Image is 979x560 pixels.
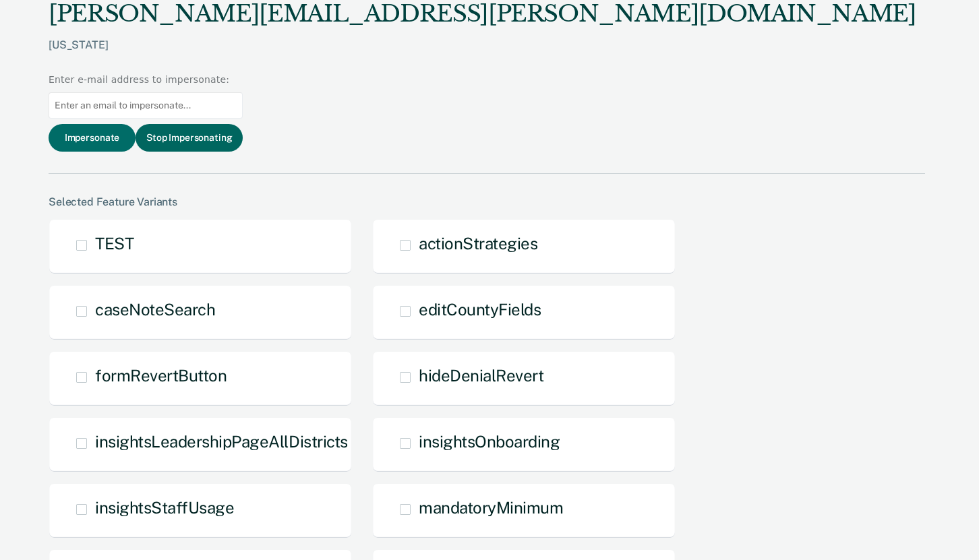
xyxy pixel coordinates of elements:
span: editCountyFields [419,300,541,319]
div: Selected Feature Variants [49,195,925,208]
span: caseNoteSearch [95,300,215,319]
div: Enter e-mail address to impersonate: [49,73,243,87]
button: Stop Impersonating [136,124,243,152]
span: insightsLeadershipPageAllDistricts [95,432,348,451]
span: mandatoryMinimum [419,498,563,517]
span: formRevertButton [95,366,227,385]
span: hideDenialRevert [419,366,543,385]
div: [US_STATE] [49,38,916,73]
span: insightsStaffUsage [95,498,234,517]
span: insightsOnboarding [419,432,560,451]
span: actionStrategies [419,234,537,253]
input: Enter an email to impersonate... [49,92,243,119]
button: Impersonate [49,124,136,152]
span: TEST [95,234,133,253]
